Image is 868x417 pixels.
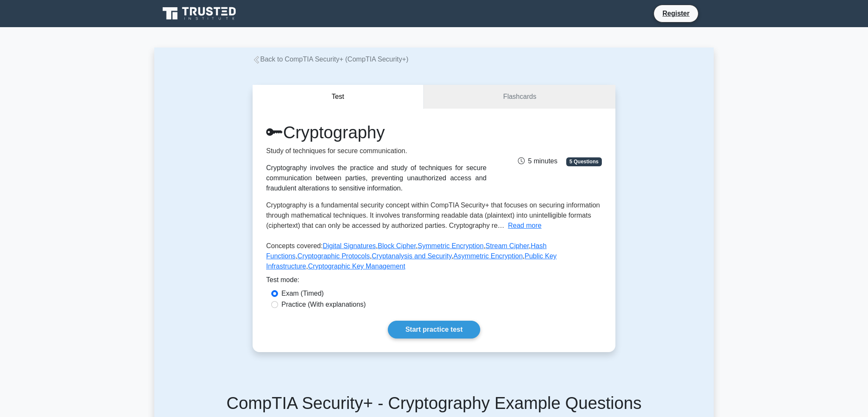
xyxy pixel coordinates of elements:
span: 5 Questions [566,157,602,166]
a: Stream Cipher [486,242,529,249]
a: Cryptographic Key Management [308,263,405,270]
span: Cryptography is a fundamental security concept within CompTIA Security+ that focuses on securing ... [266,202,600,229]
a: Asymmetric Encryption [453,252,523,260]
div: Cryptography involves the practice and study of techniques for secure communication between parti... [266,163,487,193]
p: Concepts covered: , , , , , , , , , [266,241,602,275]
h5: CompTIA Security+ - Cryptography Example Questions [164,393,704,413]
a: Flashcards [424,85,615,109]
label: Exam (Timed) [281,288,324,299]
a: Register [657,8,695,19]
a: Digital Signatures [323,242,376,249]
a: Back to CompTIA Security+ (CompTIA Security+) [253,56,408,63]
a: Block Cipher [378,242,416,249]
a: Symmetric Encryption [418,242,484,249]
a: Cryptographic Protocols [298,252,370,260]
button: Test [253,85,424,109]
a: Cryptanalysis and Security [372,252,451,260]
div: Test mode: [266,275,602,288]
label: Practice (With explanations) [281,299,366,310]
button: Read more [508,221,542,231]
h1: Cryptography [266,122,487,143]
p: Study of techniques for secure communication. [266,146,487,156]
a: Start practice test [388,321,480,339]
span: 5 minutes [518,157,557,165]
